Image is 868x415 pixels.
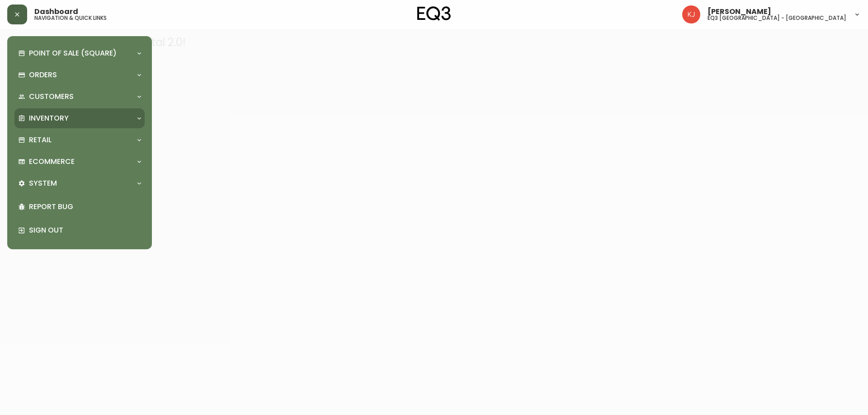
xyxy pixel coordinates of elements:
h5: navigation & quick links [34,15,107,21]
img: 24a625d34e264d2520941288c4a55f8e [682,5,700,23]
p: Report Bug [29,202,141,212]
div: Report Bug [14,195,145,219]
p: Sign Out [29,225,141,235]
span: Dashboard [34,8,78,15]
div: Inventory [14,108,145,128]
p: Retail [29,135,52,145]
p: Point of Sale (Square) [29,48,117,58]
div: Sign Out [14,219,145,242]
div: Point of Sale (Square) [14,43,145,63]
img: logo [417,6,451,21]
p: Customers [29,92,74,102]
p: System [29,178,57,188]
p: Orders [29,70,57,80]
div: Customers [14,87,145,107]
span: [PERSON_NAME] [708,8,771,15]
div: System [14,173,145,193]
div: Orders [14,65,145,85]
div: Retail [14,130,145,150]
h5: eq3 [GEOGRAPHIC_DATA] - [GEOGRAPHIC_DATA] [708,15,846,21]
p: Ecommerce [29,157,75,167]
p: Inventory [29,113,69,123]
div: Ecommerce [14,152,145,172]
